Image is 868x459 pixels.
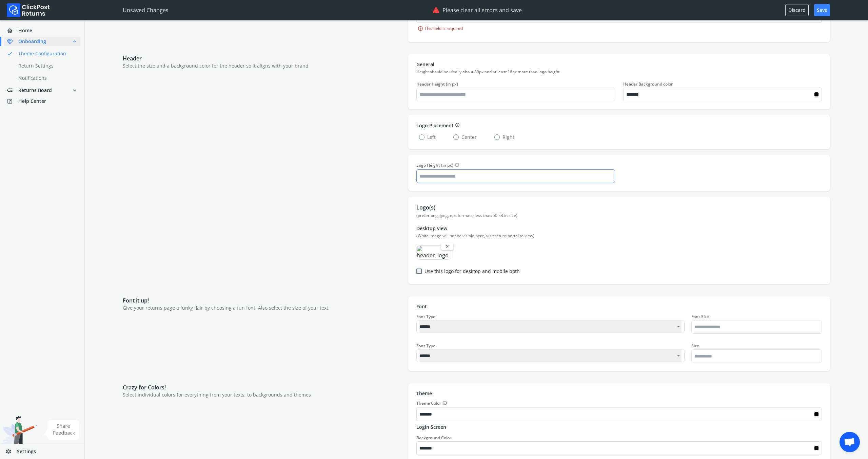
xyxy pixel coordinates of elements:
[18,87,52,94] span: Returns Board
[419,134,436,141] label: Left
[7,3,50,17] img: Logo
[18,38,46,45] span: Onboarding
[416,303,822,310] p: Font
[72,37,78,46] span: expand_less
[416,390,822,397] p: Theme
[453,134,477,141] label: Center
[416,81,615,87] label: Header Height (in px)
[4,96,80,106] a: help_centerHelp Center
[7,86,18,95] span: low_priority
[72,86,78,95] span: expand_more
[418,24,423,33] span: info
[453,162,459,169] button: Logo Height (in px)
[416,122,822,129] div: Logo Placement
[445,244,449,249] span: close
[123,391,401,398] p: Select individual colors for everything from your texts, to backgrounds and themes
[417,246,451,259] img: header_logo
[416,69,822,75] p: Height should be ideally about 80px and at least 16px more than logo height
[691,343,822,349] label: Size
[416,213,822,218] p: (prefer png, jpeg, eps formats, less than 50 kB in size)
[4,26,80,35] a: homeHome
[785,4,809,16] button: Discard
[416,343,684,349] div: Font Type
[4,49,88,58] a: doneTheme Configuration
[455,122,460,128] span: info
[691,314,822,319] label: Font Size
[4,73,88,83] a: Notifications
[814,4,830,16] button: Save
[123,305,401,311] p: Give your returns page a funky flair by choosing a fun font. Also select the size of your text.
[7,96,18,106] span: help_center
[42,420,79,440] img: share feedback
[416,435,451,441] label: Background Color
[416,162,615,169] label: Logo Height (in px)
[432,6,440,13] img: error
[494,134,514,141] label: Right
[123,6,169,14] p: Unsaved Changes
[123,62,401,69] p: Select the size and a background color for the header so it aligns with your brand
[416,314,684,319] div: Font Type
[416,400,822,407] label: Theme Color
[7,37,18,46] span: handshake
[4,61,88,71] a: Return Settings
[454,122,460,129] button: info
[416,61,822,68] p: General
[5,447,17,456] span: settings
[123,383,401,391] p: Crazy for Colors!
[416,424,822,430] p: Login Screen
[441,400,447,407] button: Theme Color
[442,400,447,406] span: info
[416,24,822,33] div: This field is required
[7,26,18,35] span: home
[441,243,453,250] button: close
[17,448,36,455] span: Settings
[123,54,401,62] p: Header
[840,432,860,452] div: Open de chat
[416,203,822,212] p: Logo(s)
[425,268,520,275] label: Use this logo for desktop and mobile both
[18,27,32,34] span: Home
[7,49,13,58] span: done
[432,6,522,14] div: Please clear all errors and save
[455,162,459,168] span: info
[416,225,822,232] p: Desktop view
[623,81,822,87] label: Header Background color
[18,98,46,105] span: Help Center
[123,296,401,305] p: Font it up!
[416,233,822,239] p: (White image will not be visible here, visit return portal to view)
